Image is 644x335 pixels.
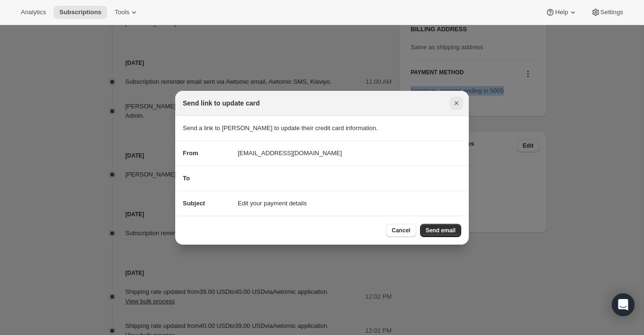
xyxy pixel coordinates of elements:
span: To [183,175,190,182]
span: Help [555,9,568,16]
button: Cancel [386,224,416,237]
span: Analytics [21,9,46,16]
span: Cancel [392,227,410,234]
span: Subject [183,200,205,207]
button: Analytics [15,6,52,19]
h2: Send link to update card [183,98,260,108]
span: Tools [115,9,129,16]
button: Close [450,97,463,110]
button: Tools [109,6,144,19]
button: Help [540,6,583,19]
div: Open Intercom Messenger [612,293,635,316]
span: From [183,150,198,157]
span: Settings [600,9,623,16]
span: Edit your payment details [238,199,307,208]
p: Send a link to [PERSON_NAME] to update their credit card information. [183,123,461,133]
span: Subscriptions [59,9,101,16]
button: Settings [585,6,629,19]
span: [EMAIL_ADDRESS][DOMAIN_NAME] [238,149,342,158]
button: Send email [420,224,461,237]
button: Subscriptions [54,6,107,19]
span: Send email [426,227,456,234]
